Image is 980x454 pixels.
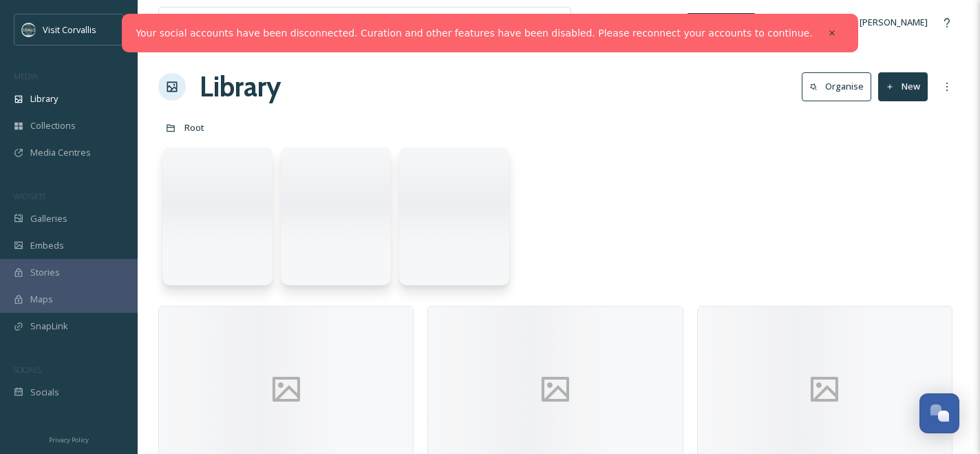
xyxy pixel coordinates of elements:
[14,364,41,375] span: SOCIALS
[687,13,756,32] a: What's New
[136,26,812,41] a: Your social accounts have been disconnected. Curation and other features have been disabled. Plea...
[802,72,871,101] button: Organise
[860,16,928,28] span: [PERSON_NAME]
[30,146,91,159] span: Media Centres
[919,393,959,433] button: Open Chat
[30,119,76,132] span: Collections
[30,266,60,279] span: Stories
[49,435,89,444] span: Privacy Policy
[22,23,36,37] img: visit-corvallis-badge-dark-blue-orange%281%29.png
[49,431,89,447] a: Privacy Policy
[30,320,68,333] span: SnapLink
[878,72,928,101] button: New
[30,293,53,306] span: Maps
[43,23,96,36] span: Visit Corvallis
[184,121,204,134] span: Root
[200,66,281,107] a: Library
[30,212,67,225] span: Galleries
[30,239,64,252] span: Embeds
[14,191,45,201] span: WIDGETS
[483,9,564,36] a: View all files
[14,71,38,81] span: MEDIA
[184,119,204,136] a: Root
[30,386,59,399] span: Socials
[837,9,935,36] a: [PERSON_NAME]
[191,8,458,38] input: Search your library
[30,92,58,105] span: Library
